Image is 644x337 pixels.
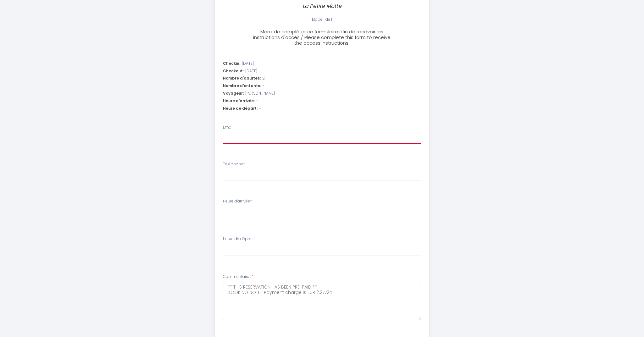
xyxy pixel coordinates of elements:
label: Téléphone [223,161,245,167]
span: Étape 1 de 1 [312,17,332,22]
p: La Petite Motte [255,2,389,10]
span: - [256,98,258,104]
span: Checkin: [223,61,240,67]
span: Checkout: [223,68,244,74]
span: Heure d'arrivée: [223,98,255,104]
span: - [263,83,264,89]
span: Nombre d'enfants: [223,83,261,89]
label: Commentaires [223,274,253,280]
span: - [259,106,261,112]
span: Merci de compléter ce formulaire afin de recevoir les instructions d'accès / Please complete this... [253,28,391,46]
span: [DATE] [242,61,254,67]
label: Email [223,124,233,130]
span: [PERSON_NAME] [245,91,275,97]
label: Heure de départ [223,236,255,242]
span: Heure de départ: [223,106,258,112]
label: Heure d'arrivée [223,198,252,204]
span: [DATE] [245,68,257,74]
span: Voyageur: [223,91,244,97]
span: 2 [262,75,265,81]
span: Nombre d'adultes: [223,75,261,81]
